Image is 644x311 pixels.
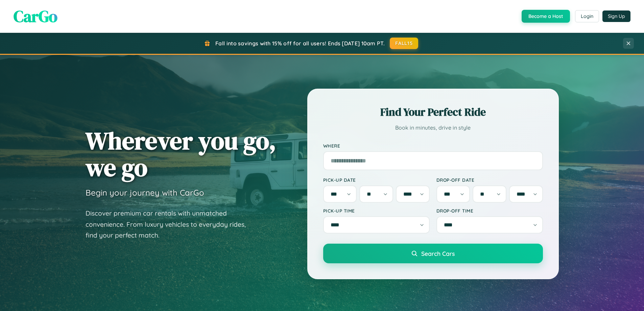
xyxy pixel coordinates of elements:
button: Login [575,10,599,22]
button: FALL15 [390,38,418,49]
button: Sign Up [602,10,630,22]
button: Search Cars [323,244,543,263]
p: Book in minutes, drive in style [323,123,543,133]
label: Drop-off Date [436,177,543,183]
h2: Find Your Perfect Ride [323,105,543,119]
p: Discover premium car rentals with unmatched convenience. From luxury vehicles to everyday rides, ... [86,208,255,241]
h3: Begin your journey with CarGo [86,187,204,198]
span: Fall into savings with 15% off for all users! Ends [DATE] 10am PT. [215,40,385,47]
button: Become a Host [522,10,570,23]
span: CarGo [14,5,57,27]
h1: Wherever you go, we go [86,127,276,181]
label: Drop-off Time [436,208,543,214]
label: Pick-up Date [323,177,430,183]
label: Where [323,143,543,149]
label: Pick-up Time [323,208,430,214]
span: Search Cars [421,250,455,257]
